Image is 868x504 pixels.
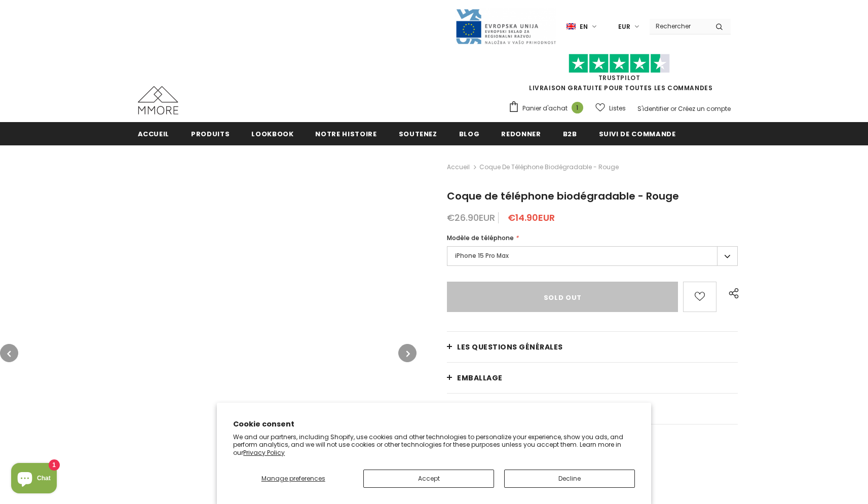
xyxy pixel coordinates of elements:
a: Lookbook [251,122,293,145]
a: Produits [191,122,230,145]
span: Modèle de téléphone [447,234,514,242]
span: soutenez [399,129,437,139]
img: i-lang-1.png [567,22,576,31]
span: 1 [572,102,583,113]
span: B2B [563,129,577,139]
span: Redonner [501,129,541,139]
span: en [580,22,588,32]
span: Coque de téléphone biodégradable - Rouge [479,161,619,173]
span: Accueil [138,129,170,139]
span: Lookbook [251,129,293,139]
input: Sold Out [447,282,678,312]
span: Suivi de commande [599,129,676,139]
a: S'identifier [637,104,669,113]
a: Suivi de commande [599,122,676,145]
span: Listes [609,103,626,113]
button: Decline [504,470,635,488]
a: Accueil [138,122,170,145]
a: soutenez [399,122,437,145]
span: Blog [459,129,480,139]
a: Notre histoire [315,122,376,145]
span: Les questions générales [457,342,563,352]
a: TrustPilot [598,73,640,82]
a: Privacy Policy [243,448,285,457]
h2: Cookie consent [233,419,635,430]
a: Javni Razpis [455,22,556,30]
a: Blog [459,122,480,145]
span: or [670,104,676,113]
span: Produits [191,129,230,139]
img: Javni Razpis [455,8,556,45]
span: EMBALLAGE [457,373,503,383]
img: Cas MMORE [138,86,178,114]
span: EUR [618,22,630,32]
span: Notre histoire [315,129,376,139]
a: EMBALLAGE [447,363,738,393]
a: Créez un compte [678,104,731,113]
span: Panier d'achat [522,103,568,113]
a: Accueil [447,161,470,173]
a: Listes [595,99,626,117]
a: Redonner [501,122,541,145]
a: Panier d'achat 1 [508,101,588,116]
label: iPhone 15 Pro Max [447,246,738,266]
inbox-online-store-chat: Shopify online store chat [8,463,60,496]
a: Livraison et retours [447,394,738,424]
a: B2B [563,122,577,145]
span: Manage preferences [261,474,325,483]
span: €26.90EUR [447,211,495,224]
button: Accept [363,470,494,488]
p: We and our partners, including Shopify, use cookies and other technologies to personalize your ex... [233,433,635,457]
input: Search Site [650,19,708,33]
img: Faites confiance aux étoiles pilotes [569,54,670,73]
span: LIVRAISON GRATUITE POUR TOUTES LES COMMANDES [508,58,731,92]
span: €14.90EUR [508,211,555,224]
span: Coque de téléphone biodégradable - Rouge [447,189,679,203]
a: Les questions générales [447,332,738,362]
button: Manage preferences [233,470,353,488]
